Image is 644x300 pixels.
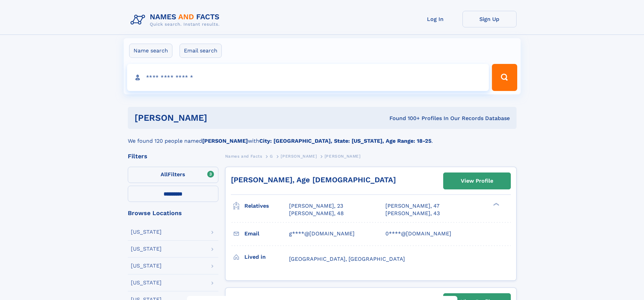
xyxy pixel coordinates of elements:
label: Filters [128,167,218,183]
div: We found 120 people named with . [128,129,517,145]
a: [PERSON_NAME], 48 [289,210,344,217]
span: [PERSON_NAME] [325,154,361,159]
label: Email search [180,44,222,58]
label: Name search [129,44,172,58]
a: Names and Facts [225,152,262,160]
b: City: [GEOGRAPHIC_DATA], State: [US_STATE], Age Range: 18-25 [259,138,431,144]
a: View Profile [444,173,510,189]
h3: Relatives [244,200,289,212]
div: [US_STATE] [131,246,162,252]
a: Sign Up [462,11,517,27]
a: [PERSON_NAME], 43 [385,210,440,217]
div: Browse Locations [128,210,218,216]
a: [PERSON_NAME], Age [DEMOGRAPHIC_DATA] [231,176,396,184]
a: [PERSON_NAME] [281,152,317,160]
input: search input [127,64,489,91]
div: ❯ [492,202,500,207]
h3: Lived in [244,251,289,263]
div: [US_STATE] [131,280,162,285]
div: Found 100+ Profiles In Our Records Database [298,115,510,122]
a: [PERSON_NAME], 23 [289,202,343,210]
div: View Profile [461,173,493,189]
button: Search Button [492,64,517,91]
span: [GEOGRAPHIC_DATA], [GEOGRAPHIC_DATA] [289,256,405,262]
div: [US_STATE] [131,229,162,235]
div: [US_STATE] [131,263,162,269]
img: Logo Names and Facts [128,11,225,29]
a: G [270,152,273,160]
span: G [270,154,273,159]
h3: Email [244,228,289,239]
span: [PERSON_NAME] [281,154,317,159]
a: [PERSON_NAME], 47 [385,202,439,210]
a: Log In [408,11,462,27]
b: [PERSON_NAME] [202,138,248,144]
div: Filters [128,153,218,159]
h1: [PERSON_NAME] [135,114,299,122]
span: All [161,171,168,178]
